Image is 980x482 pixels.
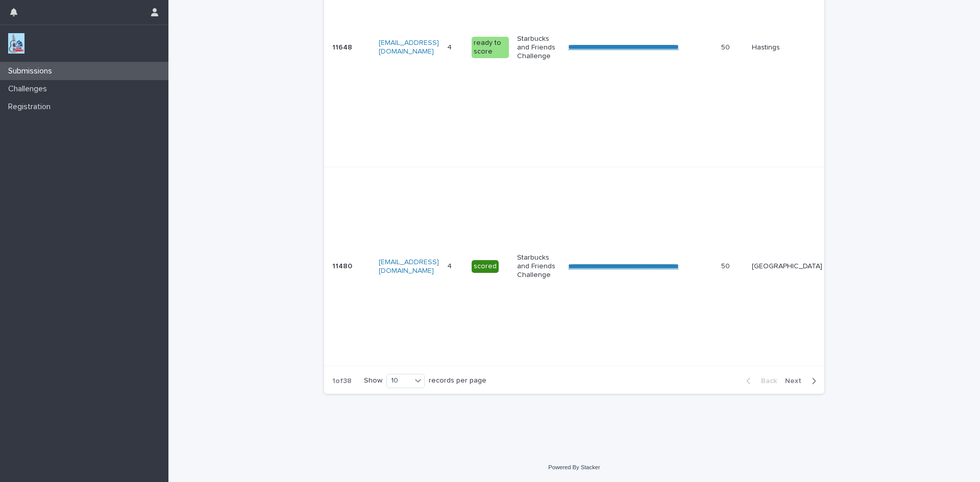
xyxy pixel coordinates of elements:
[8,33,24,54] img: jxsLJbdS1eYBI7rVAS4p
[324,369,360,394] p: 1 of 38
[332,260,354,271] p: 11480
[752,43,822,52] p: Hastings
[429,376,486,385] p: records per page
[364,376,382,385] p: Show
[4,66,60,76] p: Submissions
[472,37,509,58] div: ready to score
[517,253,560,279] p: Starbucks and Friends Challenge
[785,377,807,385] span: Next
[517,35,560,60] p: Starbucks and Friends Challenge
[4,102,59,112] p: Registration
[332,41,354,52] p: 11648
[447,41,454,52] p: 4
[752,262,822,271] p: [GEOGRAPHIC_DATA]
[721,41,732,52] p: 50
[379,39,439,55] a: [EMAIL_ADDRESS][DOMAIN_NAME]
[755,377,777,385] span: Back
[472,260,499,273] div: scored
[4,84,55,94] p: Challenges
[721,260,732,271] p: 50
[447,260,454,271] p: 4
[548,464,600,470] a: Powered By Stacker
[379,259,439,274] a: [EMAIL_ADDRESS][DOMAIN_NAME]
[738,376,781,386] button: Back
[387,375,411,386] div: 10
[781,376,824,386] button: Next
